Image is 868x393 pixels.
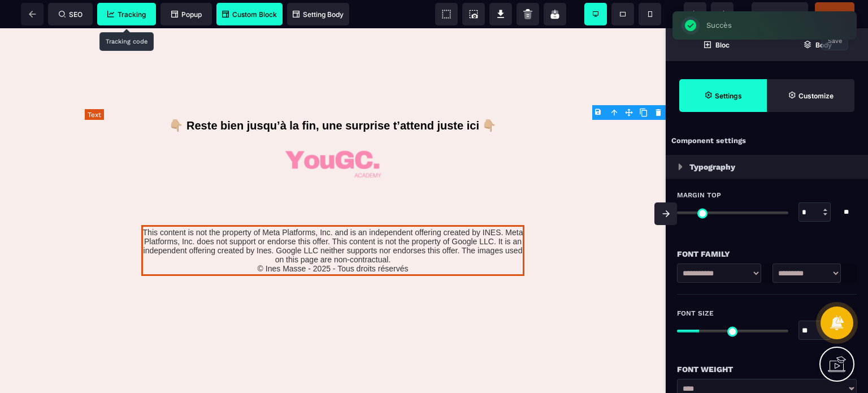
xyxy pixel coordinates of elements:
[767,28,868,61] span: Open Layer Manager
[815,41,832,49] strong: Body
[141,197,524,248] text: This content is not the property of Meta Platforms, Inc. and is an independent offering created b...
[677,191,721,200] span: Margin Top
[823,10,846,18] span: Publier
[767,79,854,112] span: Open Style Manager
[171,10,202,19] span: Popup
[107,10,146,19] span: Tracking
[678,163,683,170] img: loading
[677,362,857,376] div: Font Weight
[666,130,868,152] div: Component settings
[276,118,389,155] img: 010371af0418dc49740d8f87ff05e2d8_logo_yougc_academy.png
[689,160,735,174] p: Typography
[666,28,767,61] span: Open Blocks
[752,2,808,25] span: Preview
[222,10,277,19] span: Custom Block
[435,3,458,25] span: View components
[759,10,801,18] span: Previsualiser
[798,92,834,100] strong: Customize
[677,247,857,261] div: Font Family
[169,91,496,103] b: 👇🏼 Reste bien jusqu’à la fin, une surprise t’attend juste ici 👇🏼
[679,79,767,112] span: Settings
[715,41,730,49] strong: Bloc
[462,3,485,25] span: Screenshot
[677,309,714,318] span: Font Size
[59,10,83,19] span: SEO
[293,10,344,19] span: Setting Body
[715,92,742,100] strong: Settings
